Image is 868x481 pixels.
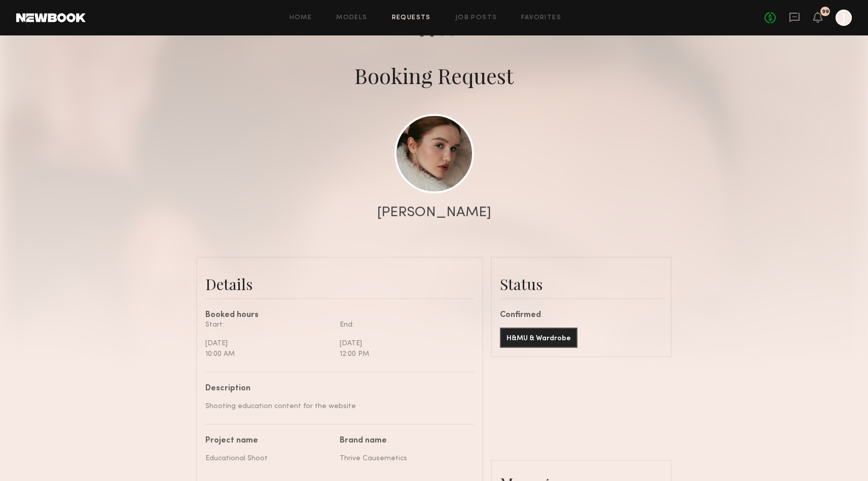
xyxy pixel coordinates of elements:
[290,15,312,21] a: Home
[500,328,577,348] button: H&MU & Wardrobe
[377,206,491,220] div: [PERSON_NAME]
[205,453,332,464] div: Educational Shoot
[822,9,829,15] div: 99
[500,274,663,294] div: Status
[340,453,466,464] div: Thrive Causemetics
[205,338,332,349] div: [DATE]
[340,437,466,445] div: Brand name
[455,15,497,21] a: Job Posts
[340,319,466,330] div: End:
[205,319,332,330] div: Start:
[205,385,466,393] div: Description
[340,349,466,359] div: 12:00 PM
[205,437,332,445] div: Project name
[205,349,332,359] div: 10:00 AM
[205,401,466,412] div: Shooting education content for the website
[521,15,561,21] a: Favorites
[340,338,466,349] div: [DATE]
[836,10,852,26] a: J
[354,61,514,90] div: Booking Request
[500,311,663,319] div: Confirmed
[392,15,431,21] a: Requests
[205,274,474,294] div: Details
[336,15,367,21] a: Models
[205,311,474,319] div: Booked hours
